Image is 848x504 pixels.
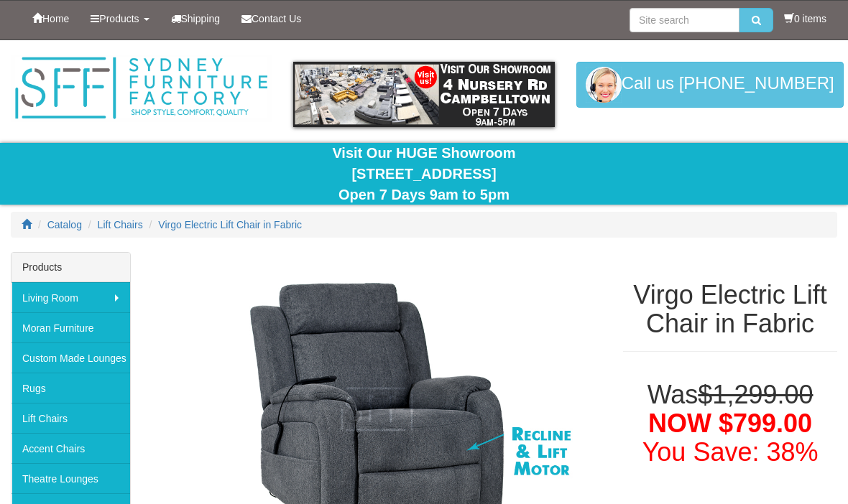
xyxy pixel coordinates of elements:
a: Moran Furniture [11,312,130,342]
span: NOW $799.00 [648,409,812,438]
img: Sydney Furniture Factory [11,55,272,122]
input: Site search [630,8,739,32]
a: Virgo Electric Lift Chair in Fabric [158,219,302,230]
div: Visit Our HUGE Showroom [STREET_ADDRESS] Open 7 Days 9am to 5pm [11,143,837,205]
a: Lift Chairs [11,403,130,433]
a: Products [80,1,160,37]
span: Shipping [181,13,221,24]
a: Theatre Lounges [11,463,130,493]
span: Products [99,13,139,24]
a: Shipping [160,1,231,37]
li: 0 items [784,11,826,26]
a: Lift Chairs [98,219,143,230]
a: Rugs [11,373,130,403]
a: Contact Us [231,1,312,37]
img: showroom.gif [293,62,554,127]
a: Accent Chairs [11,433,130,463]
div: Products [11,253,130,282]
a: Custom Made Lounges [11,342,130,373]
span: Contact Us [252,13,301,24]
span: Home [42,13,69,24]
del: $1,299.00 [698,380,813,409]
a: Home [22,1,80,37]
a: Catalog [47,219,82,230]
font: You Save: 38% [642,437,819,467]
h1: Virgo Electric Lift Chair in Fabric [623,281,837,337]
h1: Was [623,381,837,466]
a: Living Room [11,282,130,312]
